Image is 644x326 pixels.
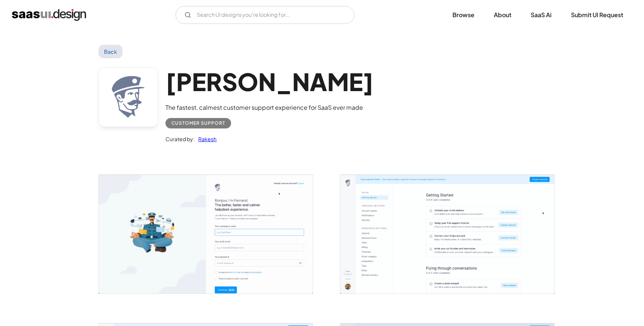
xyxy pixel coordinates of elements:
[443,7,483,23] a: Browse
[99,175,313,294] a: open lightbox
[485,7,520,23] a: About
[12,9,86,21] a: home
[98,45,123,58] a: Back
[176,6,354,24] form: Email Form
[165,103,374,112] div: The fastest, calmest customer support experience for SaaS ever made
[195,134,217,143] a: Rakesh
[522,7,561,23] a: SaaS Ai
[171,119,225,128] div: Customer Support
[99,175,313,294] img: 641e9759c109c468f111ee85_Fernand%20-%20Signup.png
[340,175,554,294] a: open lightbox
[562,7,632,23] a: Submit UI Request
[176,6,354,24] input: Search UI designs you're looking for...
[340,175,554,294] img: 641e97596bd09b76a65059c4_Fernand%20-%20Getting%20Started.png
[165,67,374,96] h1: [PERSON_NAME]
[165,134,195,143] div: Curated by:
